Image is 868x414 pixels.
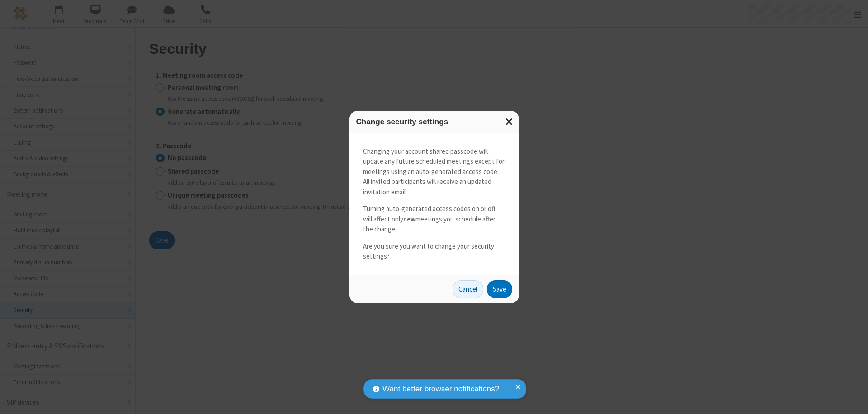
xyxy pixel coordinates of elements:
h3: Change security settings [356,118,512,126]
button: Cancel [453,280,483,298]
button: Close modal [500,111,519,133]
p: Are you sure you want to change your security settings? [363,241,505,262]
p: Changing your account shared passcode will update any future scheduled meetings except for meetin... [363,146,505,198]
strong: new [403,215,415,223]
p: Turning auto-generated access codes on or off will affect only meetings you schedule after the ch... [363,204,505,235]
span: Want better browser notifications? [382,383,499,395]
button: Save [487,280,512,298]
